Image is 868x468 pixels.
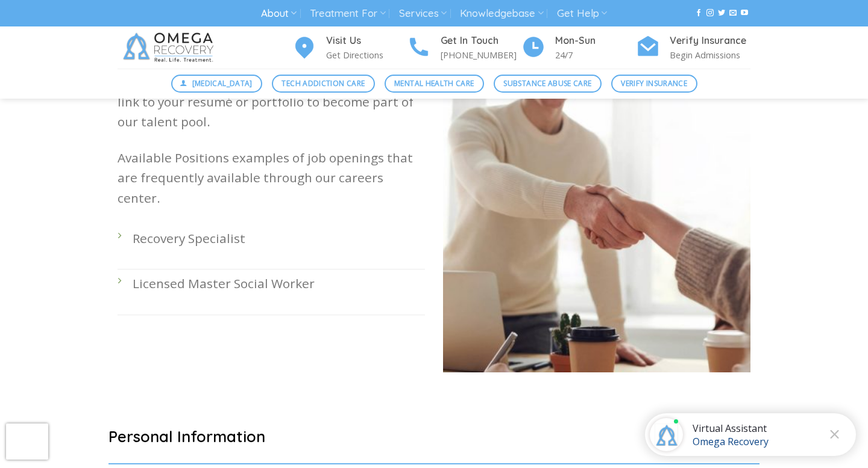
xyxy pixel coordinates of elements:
[441,48,521,62] p: [PHONE_NUMBER]
[407,33,521,63] a: Get In Touch [PHONE_NUMBER]
[272,75,375,93] a: Tech Addiction Care
[118,148,425,208] p: Available Positions examples of job openings that are frequently available through our careers ce...
[108,426,759,446] h2: Personal Information
[611,75,697,93] a: Verify Insurance
[460,2,543,25] a: Knowledgebase
[729,9,737,17] a: Send us an email
[621,78,687,89] span: Verify Insurance
[706,9,714,17] a: Follow on Instagram
[118,72,425,132] p: Got what it takes to work with us? Great! Send us a link to your resumé or portfolio to become pa...
[171,75,263,93] a: [MEDICAL_DATA]
[326,33,407,49] h4: Visit Us
[555,33,636,49] h4: Mon-Sun
[670,33,750,49] h4: Verify Insurance
[670,48,750,62] p: Begin Admissions
[281,78,365,89] span: Tech Addiction Care
[261,2,297,25] a: About
[310,2,385,25] a: Treatment For
[441,33,521,49] h4: Get In Touch
[557,2,607,25] a: Get Help
[326,48,407,62] p: Get Directions
[695,9,702,17] a: Follow on Facebook
[385,75,484,93] a: Mental Health Care
[292,33,407,63] a: Visit Us Get Directions
[636,33,750,63] a: Verify Insurance Begin Admissions
[133,274,425,294] p: Licensed Master Social Worker
[399,2,447,25] a: Services
[494,75,602,93] a: Substance Abuse Care
[741,9,748,17] a: Follow on YouTube
[394,78,474,89] span: Mental Health Care
[133,229,425,248] p: Recovery Specialist
[718,9,725,17] a: Follow on Twitter
[555,48,636,62] p: 24/7
[192,78,253,89] span: [MEDICAL_DATA]
[6,423,48,460] iframe: reCAPTCHA
[118,26,223,69] img: Omega Recovery
[503,78,591,89] span: Substance Abuse Care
